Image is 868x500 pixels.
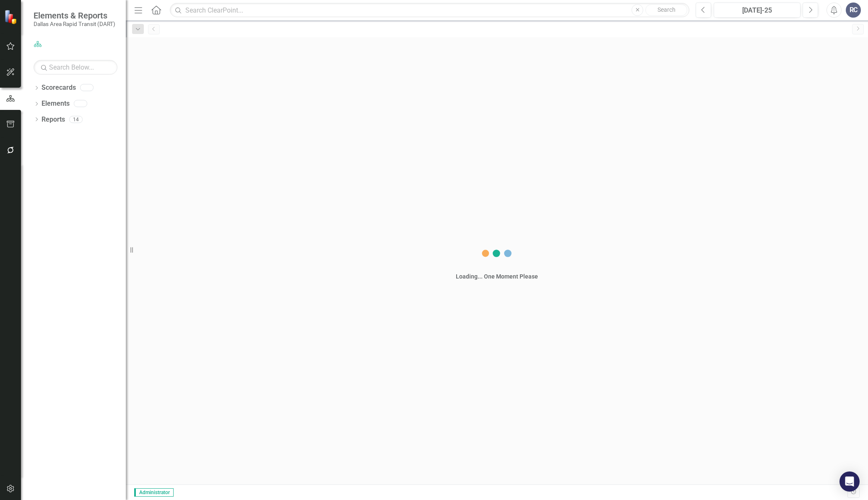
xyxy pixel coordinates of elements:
small: Dallas Area Rapid Transit (DART) [34,21,115,27]
span: Elements & Reports [34,10,115,21]
input: Search Below... [34,60,117,75]
a: Scorecards [42,83,76,93]
img: ClearPoint Strategy [4,10,19,24]
button: RC [846,3,861,18]
div: [DATE]-25 [717,5,798,16]
span: Search [657,6,676,13]
input: Search ClearPoint... [170,3,689,18]
span: Administrator [134,488,174,497]
a: Reports [42,115,65,125]
div: 14 [69,116,83,123]
div: Open Intercom Messenger [839,471,860,492]
button: Search [645,4,687,16]
div: Loading... One Moment Please [456,272,538,281]
button: [DATE]-25 [714,3,800,18]
a: Elements [42,99,70,109]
